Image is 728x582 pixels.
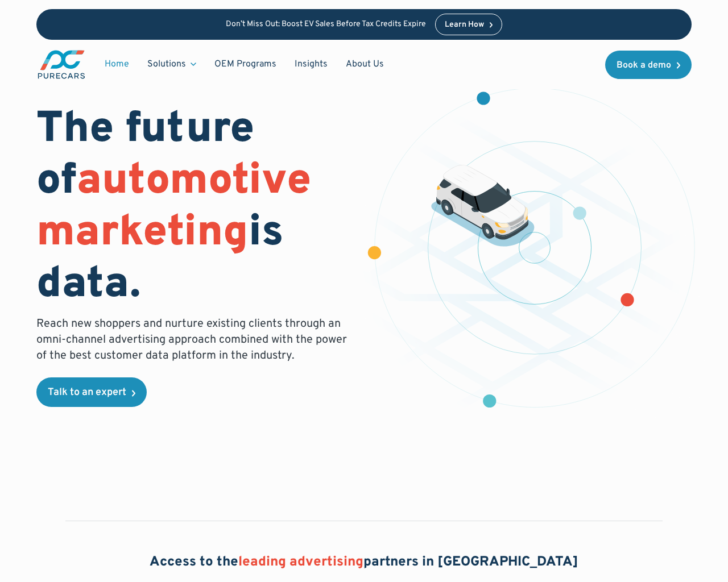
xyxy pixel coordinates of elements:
a: OEM Programs [205,53,286,75]
p: Reach new shoppers and nurture existing clients through an omni-channel advertising approach comb... [36,316,350,364]
img: purecars logo [36,49,86,80]
h2: Access to the partners in [GEOGRAPHIC_DATA] [150,553,578,572]
a: main [36,49,86,80]
div: Talk to an expert [48,388,126,398]
a: Talk to an expert [36,377,147,407]
a: About Us [337,53,393,75]
div: Learn How [445,21,484,29]
a: Home [96,53,138,75]
div: Solutions [147,58,186,70]
img: illustration of a vehicle [431,165,535,247]
span: leading advertising [238,554,363,571]
a: Insights [286,53,337,75]
div: Book a demo [617,61,671,70]
a: Learn How [435,14,503,35]
p: Don’t Miss Out: Boost EV Sales Before Tax Credits Expire [226,20,426,30]
span: automotive marketing [36,155,311,261]
h1: The future of is data. [36,105,350,312]
a: Book a demo [605,51,692,79]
